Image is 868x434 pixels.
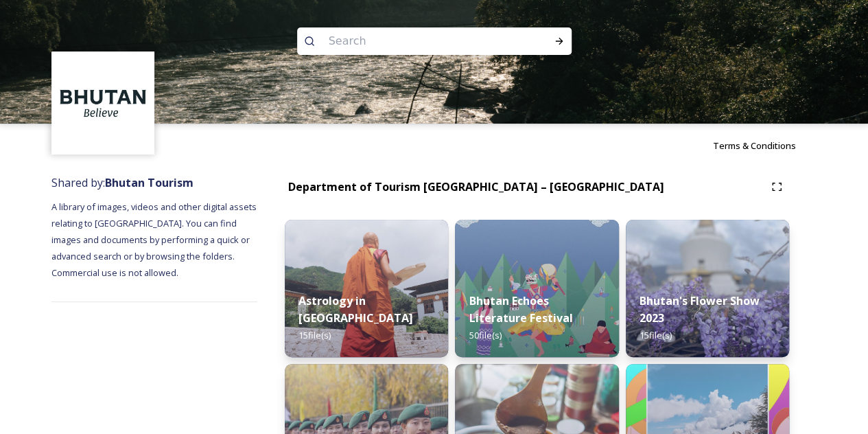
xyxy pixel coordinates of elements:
span: 50 file(s) [469,329,501,341]
span: 15 file(s) [298,329,331,341]
strong: Bhutan's Flower Show 2023 [640,293,760,325]
span: Terms & Conditions [713,139,796,152]
strong: Astrology in [GEOGRAPHIC_DATA] [298,293,413,325]
span: 15 file(s) [640,329,672,341]
input: Search [322,26,510,56]
img: _SCH1465.jpg [285,220,448,357]
a: Terms & Conditions [713,137,817,154]
strong: Department of Tourism [GEOGRAPHIC_DATA] – [GEOGRAPHIC_DATA] [288,179,664,194]
span: Shared by: [51,175,193,190]
img: BT_Logo_BB_Lockup_CMYK_High%2520Res.jpg [54,54,153,153]
strong: Bhutan Echoes Literature Festival [469,293,572,325]
img: Bhutan%2520Flower%2520Show2.jpg [626,220,789,357]
strong: Bhutan Tourism [105,175,193,190]
img: Bhutan%2520Echoes7.jpg [455,220,618,357]
span: A library of images, videos and other digital assets relating to [GEOGRAPHIC_DATA]. You can find ... [51,201,259,279]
